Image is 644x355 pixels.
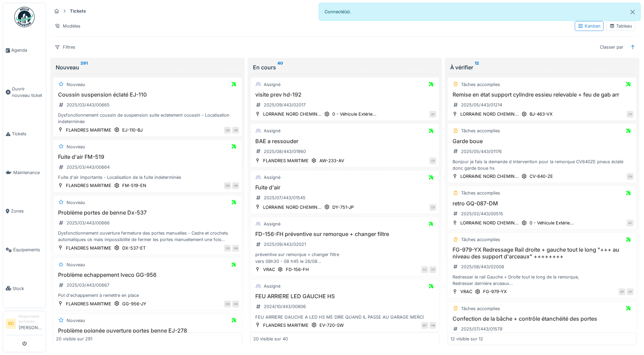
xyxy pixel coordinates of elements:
[3,153,46,192] a: Maintenance
[263,322,309,328] div: FLANDRES MARITIME
[253,231,436,237] h3: FD-156-FH préventive sur remorque + changer filtre
[461,102,502,108] div: 2025/05/443/01214
[461,236,500,243] div: Tâches accomplies
[122,301,146,307] div: GG-956-JY
[56,154,239,160] h3: Fuite d'air FM-519
[264,102,306,108] div: 2025/09/443/02017
[264,241,306,248] div: 2025/09/443/02021
[332,111,376,117] div: 0 - Véhicule Extérie...
[67,8,89,14] strong: Tickets
[429,322,436,329] div: HB
[461,305,500,312] div: Tâches accomplies
[12,86,43,99] span: Ouvrir nouveau ticket
[460,220,519,226] div: LORRAINE NORD CHEMIN...
[429,266,436,273] div: CP
[67,199,85,206] div: Nouveau
[67,261,85,268] div: Nouveau
[264,303,306,310] div: 2024/10/443/00806
[232,127,239,134] div: HB
[224,182,231,189] div: DB
[263,157,309,164] div: FLANDRES MARITIME
[264,283,280,289] div: Assigné
[6,319,16,329] li: RD
[597,42,626,52] div: Classer par
[224,127,231,134] div: DB
[253,293,436,300] h3: FEU ARRIERE LED GAUCHE HS
[122,127,143,133] div: EJ-110-BJ
[483,288,507,295] div: FG-979-YX
[253,184,436,191] h3: Fuite d'air
[264,128,280,134] div: Assigné
[253,251,436,264] div: préventive sur remorque + changer filtre vers 08h30 - 08 h45 le 26/08 merci :)
[450,158,633,171] div: Bonjour je fais la demande d intervention pour la remorque CV640ZE pneus éclaté donc garde boue hs
[224,245,231,252] div: DB
[286,266,309,273] div: FD-156-FH
[3,115,46,153] a: Tickets
[11,47,43,53] span: Agenda
[332,204,354,210] div: DY-751-JP
[264,195,306,201] div: 2025/07/443/01545
[253,336,288,342] div: 20 visible sur 40
[461,190,500,196] div: Tâches accomplies
[232,182,239,189] div: HB
[264,81,280,88] div: Assigné
[319,322,344,328] div: EV-720-SW
[429,204,436,211] div: CP
[627,288,633,295] div: CP
[67,220,110,226] div: 2025/03/443/00666
[264,148,306,155] div: 2025/08/443/01960
[3,231,46,269] a: Équipements
[277,63,283,71] sup: 40
[450,138,633,145] h3: Garde boue
[19,314,43,324] div: Responsable technicien
[253,314,436,320] div: FEU ARRIERE GAUCHE A LED HS ME DIRE QUAND IL PASSE AU GARAGE MERCI
[56,327,239,334] h3: Problème poignée ouverture portes benne EJ-278
[627,220,633,226] div: AF
[232,301,239,307] div: HB
[67,102,110,108] div: 2025/03/443/00665
[619,288,625,295] div: GP
[450,247,633,259] h3: FG-979-YX Redressage Rail droite + gauche tout le long "+++ au niveau des support d'arceaux" ++++...
[12,131,43,137] span: Tickets
[66,245,111,251] div: FLANDRES MARITIME
[460,111,519,117] div: LORRAINE NORD CHEMIN...
[232,245,239,252] div: HB
[11,208,43,214] span: Zones
[421,266,428,273] div: CC
[450,316,633,322] h3: Confection de la bâche + contrôle étanchéité des portes
[263,266,275,273] div: VRAC
[461,210,503,217] div: 2025/02/443/00515
[122,245,146,251] div: DX-537-ET
[67,317,85,324] div: Nouveau
[450,336,483,342] div: 12 visible sur 12
[253,63,437,71] div: En cours
[14,7,35,27] img: Badge_color-CXgf-gQk.svg
[460,288,472,295] div: VRAC
[122,182,146,189] div: FM-519-EN
[3,192,46,231] a: Zones
[67,143,85,150] div: Nouveau
[19,314,43,334] li: [PERSON_NAME]
[56,174,239,181] div: Fuite d'air importante - Localisation de la fuite indeterminée
[461,326,502,332] div: 2025/07/443/01579
[66,301,111,307] div: FLANDRES MARITIME
[3,31,46,70] a: Agenda
[80,63,88,71] sup: 291
[56,209,239,216] h3: Problème portes de benne Dx-537
[460,173,519,180] div: LORRAINE NORD CHEMIN...
[530,173,553,180] div: CV-640-ZE
[3,70,46,115] a: Ouvrir nouveau ticket
[450,200,633,207] h3: retro GQ-087-DM
[67,81,85,88] div: Nouveau
[52,21,84,31] div: Modèles
[52,42,78,52] div: Filtres
[625,3,640,21] button: Close
[224,301,231,307] div: DB
[253,91,436,98] h3: visite prev hd-192
[461,81,500,88] div: Tâches accomplies
[429,111,436,118] div: AF
[450,274,633,287] div: Redresser le rail Gauche + Droite tout le long de la remorque, Redresser dernière arceaux Remettr...
[264,221,280,227] div: Assigné
[530,220,574,226] div: 0 - Véhicule Extérie...
[461,148,502,155] div: 2025/05/443/01176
